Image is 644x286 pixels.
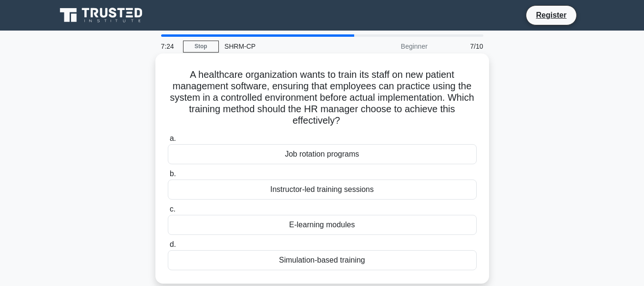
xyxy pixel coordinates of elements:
div: 7/10 [433,37,489,56]
span: d. [170,240,176,248]
div: Simulation-based training [168,250,477,270]
h5: A healthcare organization wants to train its staff on new patient management software, ensuring t... [167,69,478,127]
div: Instructor-led training sessions [168,180,477,200]
div: Job rotation programs [168,144,477,164]
span: a. [170,134,176,142]
div: E-learning modules [168,215,477,235]
a: Register [530,9,572,21]
span: b. [170,169,176,178]
span: c. [170,205,175,213]
div: Beginner [350,37,433,56]
div: 7:24 [155,37,183,56]
div: SHRM-CP [219,37,350,56]
a: Stop [183,41,219,53]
